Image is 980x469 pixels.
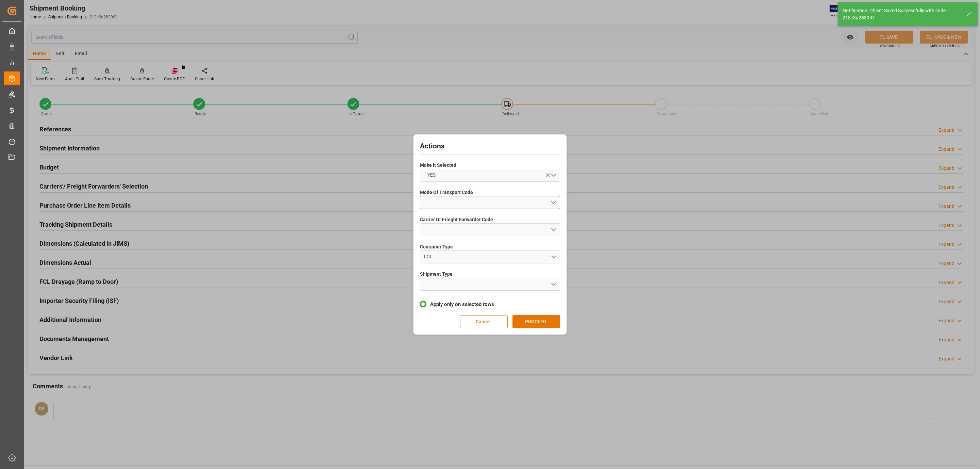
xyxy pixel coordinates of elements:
[420,278,560,291] button: open menu
[420,141,560,152] h2: Actions
[460,315,508,328] button: Cancel
[420,216,493,223] span: Carrier Or Frieght Forwarder Code
[420,196,560,209] button: open menu
[420,223,560,236] button: open menu
[420,250,560,263] button: open menu
[424,253,551,260] div: LCL
[420,243,453,250] span: Container Type
[420,300,560,308] label: Apply only on selected rows
[424,172,439,179] span: YES
[420,271,453,278] span: Shipment Type
[843,7,960,21] div: Notification: Object Saved Successfully with code 213e3d2839f0
[420,169,560,182] button: open menu
[420,162,456,169] span: Make It Selected
[420,189,473,196] span: Mode Of Transport Code
[512,315,560,328] button: PROCEED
